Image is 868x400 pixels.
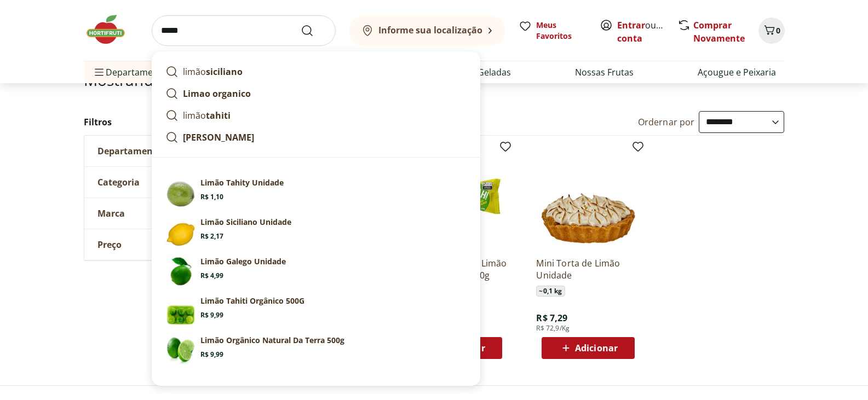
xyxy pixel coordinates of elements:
button: Menu [93,59,106,85]
img: Principal [165,295,196,326]
span: Departamento [97,146,162,156]
span: ~ 0,1 kg [536,286,565,297]
a: PrincipalLimão Siciliano UnidadeR$ 2,17 [161,212,471,252]
h1: Mostrando resultados para: [84,71,785,89]
span: Adicionar [575,344,618,352]
a: Limão Tahity UnidadeLimão Tahity UnidadeR$ 1,10 [161,173,471,212]
a: PrincipalLimão Galego UnidadeR$ 4,99 [161,252,471,291]
button: Informe sua localização [349,15,505,46]
button: Marca [84,198,249,229]
a: Meus Favoritos [519,20,587,42]
a: PrincipalLimão Tahiti Orgânico 500GR$ 9,99 [161,291,471,331]
button: Adicionar [542,337,635,359]
span: R$ 9,99 [200,350,223,359]
img: Principal [165,217,196,247]
a: Comprar Novamente [693,19,745,44]
a: Açougue e Peixaria [698,66,776,79]
label: Ordernar por [638,116,695,128]
img: Limão Tahity Unidade [165,177,196,208]
p: Limão Tahity Unidade [200,177,284,188]
a: Limao organico [161,83,471,105]
span: Preço [97,239,122,250]
a: limãosiciliano [161,61,471,83]
p: Limão Orgânico Natural Da Terra 500g [200,335,344,346]
button: Departamento [84,136,249,166]
strong: [PERSON_NAME] [183,131,254,143]
button: Categoria [84,167,249,198]
button: Carrinho [758,18,785,44]
span: R$ 2,17 [200,232,223,241]
span: R$ 9,99 [200,311,223,320]
p: Limão Galego Unidade [200,256,286,267]
a: Nossas Frutas [575,66,634,79]
h2: Filtros [84,111,249,133]
strong: tahiti [206,109,231,121]
img: Principal [165,256,196,287]
strong: siciliano [206,66,243,78]
p: Limão Siciliano Unidade [200,217,291,228]
span: Departamentos [93,59,171,85]
p: limão [183,65,243,78]
span: Categoria [97,177,140,188]
span: ou [617,19,666,45]
span: Marca [97,208,125,219]
span: R$ 7,29 [536,312,567,324]
img: Hortifruti [84,13,139,46]
a: PrincipalLimão Orgânico Natural Da Terra 500gR$ 9,99 [161,331,471,370]
button: Submit Search [301,24,327,37]
span: Meus Favoritos [536,20,587,42]
a: Entrar [617,19,645,31]
strong: Limao organico [183,88,251,100]
a: limãotahiti [161,105,471,126]
p: Limão Tahiti Orgânico 500G [200,295,304,306]
input: search [152,15,336,46]
span: R$ 72,9/Kg [536,324,570,333]
span: 0 [776,25,780,36]
span: R$ 1,10 [200,193,223,201]
img: Principal [165,335,196,366]
p: limão [183,109,231,122]
button: Preço [84,229,249,260]
a: [PERSON_NAME] [161,126,471,148]
a: Criar conta [617,19,677,44]
a: Mini Torta de Limão Unidade [536,257,640,281]
span: R$ 4,99 [200,271,223,280]
b: Informe sua localização [378,24,482,36]
img: Mini Torta de Limão Unidade [536,144,640,248]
